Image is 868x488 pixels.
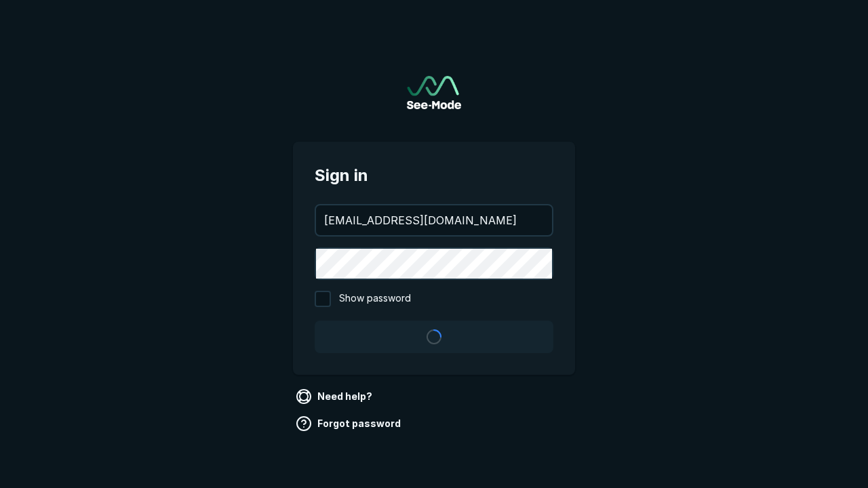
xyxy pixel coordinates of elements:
span: Show password [339,291,411,307]
img: See-Mode Logo [407,76,461,109]
a: Go to sign in [407,76,461,109]
a: Need help? [293,386,378,407]
input: your@email.com [316,205,552,235]
span: Sign in [315,163,553,188]
a: Forgot password [293,413,406,434]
